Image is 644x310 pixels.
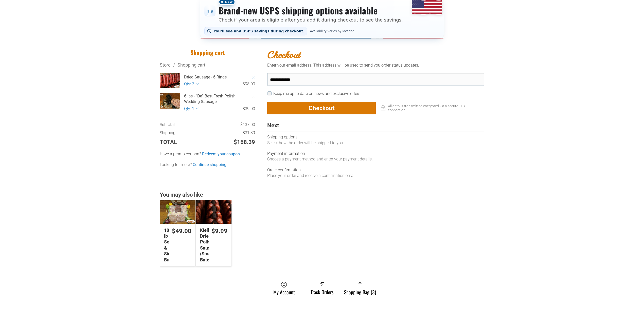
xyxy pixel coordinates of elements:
div: $49.00 [172,227,191,235]
h2: Checkout [267,49,484,61]
a: Kielbasa Dried Polish Sausage (Small Batch) [196,200,231,223]
div: Breadcrumbs [160,62,255,68]
a: Remove Item [248,91,259,101]
a: My Account [271,282,297,295]
a: Shopping cart [177,62,205,68]
span: $168.39 [234,138,255,146]
span: You’ll see any USPS savings during checkout. [213,29,305,33]
div: 10 lb Seniors & Singles Bundles [164,227,169,263]
span: $137.00 [240,122,255,127]
input: Your email address [267,73,484,86]
div: Choose a payment method and enter your payment details. [267,156,484,162]
div: $39.00 [199,106,255,112]
div: Select how the order will be shipped to you. [267,140,484,146]
a: 6 lbs - “Da” Best Fresh Polish Wedding Sausage [184,93,255,105]
span: Shipping [160,130,175,136]
span: / [171,62,177,68]
div: You may also like [160,191,484,199]
a: Track Orders [308,282,336,295]
a: Continue shopping [193,162,226,168]
td: Total [160,138,198,146]
label: Have a promo coupon? [160,151,255,157]
a: Dried Sausage - 6 Rings [184,74,255,80]
div: Payment information [267,151,484,156]
label: Keep me up to date on news and exclusive offers [273,91,360,96]
h1: Shopping cart [160,49,255,56]
p: Check if your area is eligible after you add it during checkout to see the savings. [219,16,403,23]
div: Shipping options [267,134,484,140]
div: Next [267,122,484,132]
div: Kielbasa Dried Polish Sausage (Small Batch) [200,227,209,263]
a: Store [160,62,171,68]
a: Redeem your coupon [202,151,240,157]
div: Order confirmation [267,167,484,173]
div: $9.99 [211,227,227,235]
a: 10 lb Seniors &amp; Singles Bundles [160,200,195,223]
span: Availability varies by location. [309,29,356,33]
div: Place your order and receive a confirmation email. [267,173,484,178]
div: All data is transmitted encrypted via a secure TLS connection [376,102,484,114]
div: Enter your email address. This address will be used to send you order status updates. [267,63,484,68]
a: $9.99Kielbasa Dried Polish Sausage (Small Batch) [196,227,231,266]
a: Shopping Bag (3) [342,282,379,295]
a: Remove Item [248,72,259,82]
div: Looking for more? [160,162,255,168]
div: $98.00 [199,81,255,87]
h3: Brand-new USPS shipping options available [219,5,403,16]
button: Checkout [267,102,376,114]
a: $49.0010 lb Seniors & Singles Bundles [160,227,195,266]
td: $31.39 [206,130,255,138]
td: Subtotal [160,122,206,130]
